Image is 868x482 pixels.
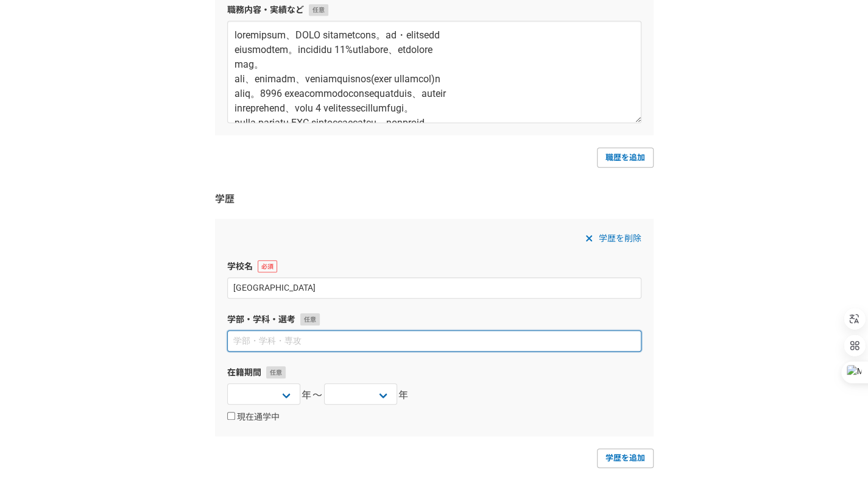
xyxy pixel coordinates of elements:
input: 学校名 [227,277,641,299]
span: 年 [398,388,409,403]
label: 在籍期間 [227,366,641,379]
label: 学校名 [227,260,641,273]
a: 職歴を追加 [597,147,654,167]
span: 年〜 [302,388,323,403]
label: 学部・学科・選考 [227,313,641,326]
label: 職務内容・実績など [227,4,641,16]
span: 学歴を削除 [599,231,641,246]
label: 現在通学中 [227,412,280,423]
h3: 学歴 [215,192,654,207]
input: 学部・学科・専攻 [227,330,641,352]
a: 学歴を追加 [597,448,654,468]
input: 現在通学中 [227,412,235,420]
